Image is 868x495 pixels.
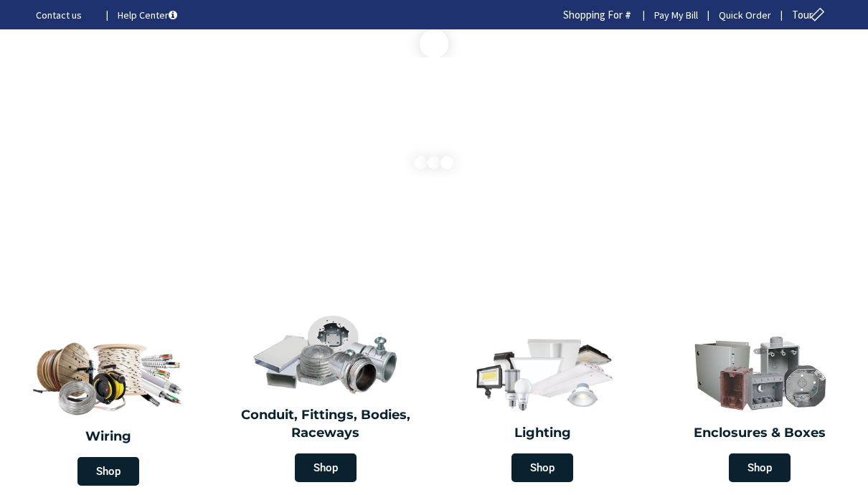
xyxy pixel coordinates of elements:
[295,453,357,482] span: Shop
[77,457,139,486] span: Shop
[438,326,648,489] a: Lighting Shop
[563,8,623,21] span: Shopping For
[36,8,95,22] a: Contact us
[655,326,865,489] a: Enclosures & Boxes Shop
[729,453,791,482] span: Shop
[228,406,424,443] h2: Conduit, Fittings, Bodies, Raceways
[654,8,698,22] a: Pay My Bill
[7,428,210,446] h2: Wiring
[792,8,829,21] span: Tour
[719,8,771,22] a: Quick Order
[511,453,573,482] span: Shop
[662,424,858,443] h2: Enclosures & Boxes
[445,424,641,443] h2: Lighting
[118,8,177,22] a: Help Center
[221,307,431,489] a: Conduit, Fittings, Bodies, Raceways Shop
[625,8,631,21] strong: #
